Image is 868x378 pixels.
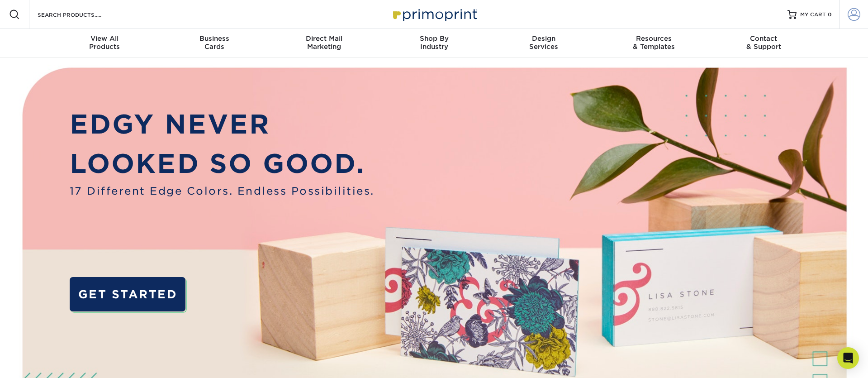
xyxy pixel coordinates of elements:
a: DesignServices [489,29,599,58]
span: Direct Mail [269,34,379,43]
div: Open Intercom Messenger [837,347,859,369]
div: Cards [159,34,269,51]
span: 0 [828,11,832,18]
span: MY CART [800,11,826,19]
span: 17 Different Edge Colors. Endless Possibilities. [70,183,375,199]
span: Contact [709,34,819,43]
span: Design [489,34,599,43]
div: Products [50,34,160,51]
a: Shop ByIndustry [379,29,489,58]
a: Contact& Support [709,29,819,58]
a: Direct MailMarketing [269,29,379,58]
div: Industry [379,34,489,51]
div: & Support [709,34,819,51]
img: Primoprint [389,5,479,24]
a: GET STARTED [70,277,186,311]
a: Resources& Templates [599,29,709,58]
div: Services [489,34,599,51]
span: View All [50,34,160,43]
a: View AllProducts [50,29,160,58]
a: BusinessCards [159,29,269,58]
span: Resources [599,34,709,43]
span: Business [159,34,269,43]
div: & Templates [599,34,709,51]
p: LOOKED SO GOOD. [70,144,375,183]
div: Marketing [269,34,379,51]
input: SEARCH PRODUCTS..... [37,9,125,20]
p: EDGY NEVER [70,105,375,144]
span: Shop By [379,34,489,43]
